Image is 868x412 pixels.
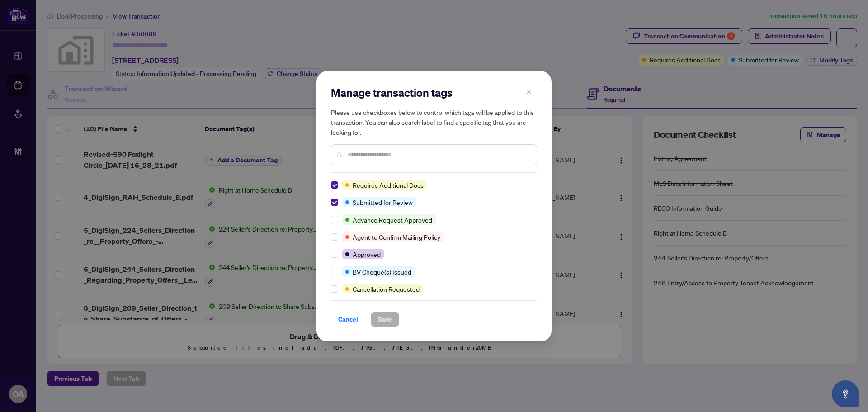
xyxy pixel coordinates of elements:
span: Submitted for Review [353,197,413,207]
span: close [526,89,532,95]
button: Cancel [331,312,365,327]
span: Cancel [338,312,358,327]
span: Requires Additional Docs [353,180,424,190]
button: Open asap [832,380,859,407]
button: Save [371,312,399,327]
h5: Please use checkboxes below to control which tags will be applied to this transaction. You can al... [331,107,537,137]
h2: Manage transaction tags [331,85,537,100]
span: BV Cheque(s) Issued [353,267,411,277]
span: Agent to Confirm Mailing Policy [353,232,440,242]
span: Cancellation Requested [353,284,420,294]
span: Advance Request Approved [353,215,432,225]
span: Approved [353,249,381,259]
